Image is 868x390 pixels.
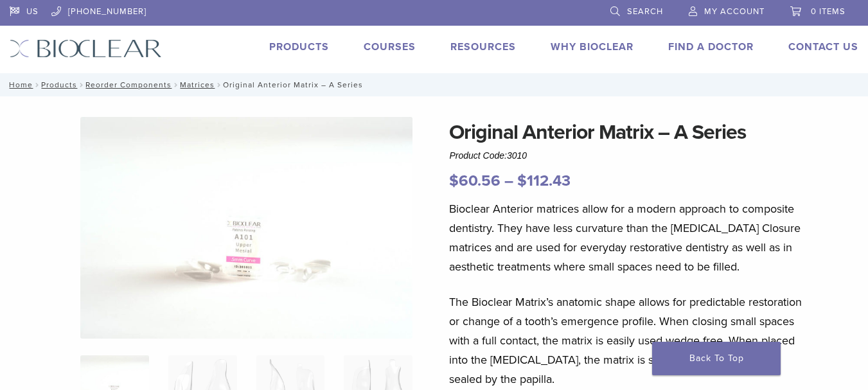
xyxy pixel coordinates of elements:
span: My Account [704,6,765,17]
a: Why Bioclear [551,40,633,53]
span: – [504,172,513,190]
span: Search [627,6,663,17]
span: 0 items [811,6,846,17]
span: 3010 [507,150,527,161]
a: Back To Top [652,342,781,375]
bdi: 112.43 [517,172,571,190]
a: Products [269,40,329,53]
span: Product Code: [449,150,527,161]
span: / [215,82,223,88]
span: / [172,82,180,88]
p: The Bioclear Matrix’s anatomic shape allows for predictable restoration or change of a tooth’s em... [449,292,802,389]
span: / [77,82,85,88]
a: Home [5,80,33,89]
a: Contact Us [788,40,858,53]
a: Reorder Components [85,80,172,89]
a: Courses [364,40,416,53]
span: $ [517,172,527,190]
span: $ [449,172,459,190]
p: Bioclear Anterior matrices allow for a modern approach to composite dentistry. They have less cur... [449,199,802,276]
a: Find A Doctor [668,40,754,53]
bdi: 60.56 [449,172,500,190]
a: Resources [450,40,516,53]
img: Anterior Original A Series Matrices [80,117,412,339]
span: / [33,82,41,88]
a: Products [41,80,77,89]
h1: Original Anterior Matrix – A Series [449,117,802,148]
a: Matrices [180,80,215,89]
img: Bioclear [10,39,162,58]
